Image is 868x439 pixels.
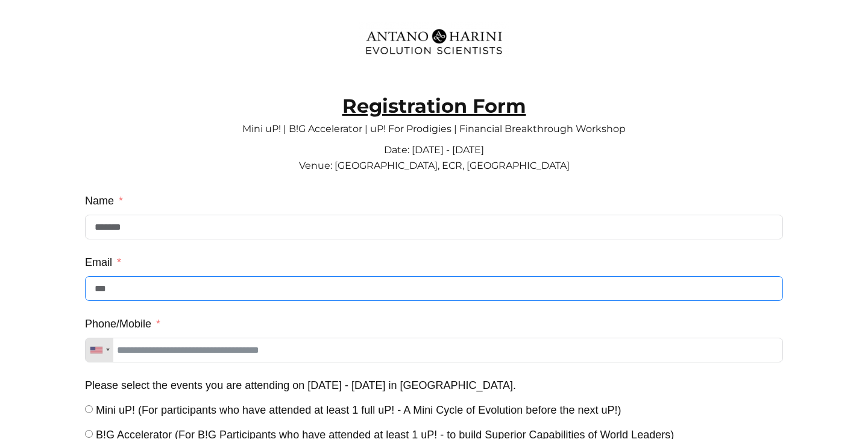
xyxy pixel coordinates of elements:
[85,338,783,362] input: Phone/Mobile
[299,144,570,171] span: Date: [DATE] - [DATE] Venue: [GEOGRAPHIC_DATA], ECR, [GEOGRAPHIC_DATA]
[85,276,783,301] input: Email
[85,114,783,132] p: Mini uP! | B!G Accelerator | uP! For Prodigies | Financial Breakthrough Workshop
[85,405,93,413] input: Mini uP! (For participants who have attended at least 1 full uP! - A Mini Cycle of Evolution befo...
[86,338,113,362] div: Telephone country code
[359,21,509,62] img: Evolution-Scientist (2)
[85,430,93,438] input: B!G Accelerator (For B!G Participants who have attended at least 1 uP! - to build Superior Capabi...
[342,94,526,118] strong: Registration Form
[85,190,123,212] label: Name
[85,313,160,335] label: Phone/Mobile
[85,251,121,273] label: Email
[96,404,621,416] span: Mini uP! (For participants who have attended at least 1 full uP! - A Mini Cycle of Evolution befo...
[85,374,516,396] label: Please select the events you are attending on 18th - 21st Sep 2025 in Chennai.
